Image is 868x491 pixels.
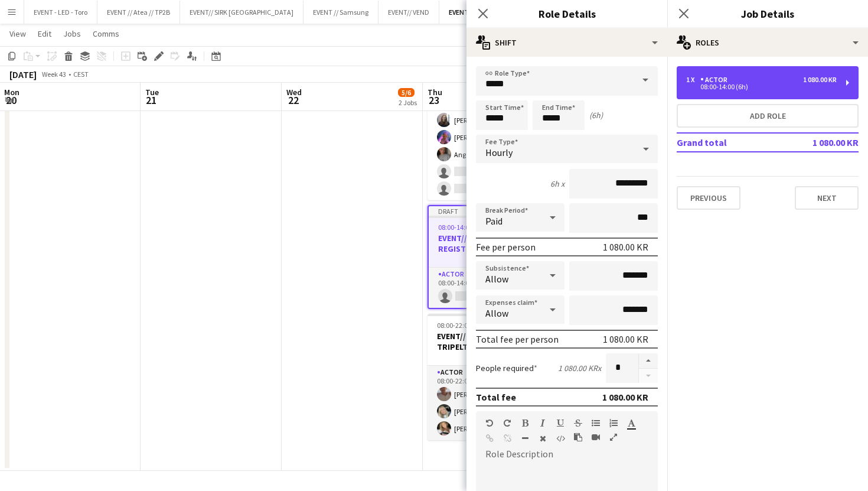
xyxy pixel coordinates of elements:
label: People required [476,363,537,373]
div: 1 080.00 KR [602,391,648,403]
button: Bold [521,418,529,428]
span: Wed [286,87,302,97]
app-card-role: Actor0/108:00-14:00 (6h) [429,268,559,308]
button: EVENT// TRIPLETEX [439,1,518,24]
span: Mon [4,87,19,97]
button: EVENT // Atea // TP2B [97,1,180,24]
div: (6h) [589,110,603,121]
button: Text Color [627,418,635,428]
div: 1 080.00 KR [803,76,837,84]
app-job-card: Draft08:00-14:00 (6h)0/1EVENT// TRIPELTEX// REGISTERING1 RoleActor0/108:00-14:00 (6h) [428,205,560,309]
div: Actor [700,76,732,84]
button: Insert video [592,433,600,442]
span: 08:00-14:00 (6h) [438,223,486,232]
button: Strikethrough [574,418,582,428]
a: Edit [33,26,56,41]
button: Horizontal Line [521,434,529,443]
button: Undo [485,418,494,428]
div: Roles [667,28,868,57]
button: EVENT// VEND [378,1,439,24]
button: EVENT// SIRK [GEOGRAPHIC_DATA] [180,1,304,24]
span: Allow [485,307,508,319]
h3: EVENT// TRIPELTEX//GJENNOMFØRING [428,331,560,352]
div: Fee per person [476,241,536,253]
button: Clear Formatting [539,434,547,443]
span: 22 [285,93,302,107]
app-job-card: 08:00-22:00 (14h)3/3EVENT// TRIPELTEX//GJENNOMFØRING1 RoleActor3/308:00-22:00 (14h)[PERSON_NAME][... [428,314,560,440]
h3: Role Details [466,6,667,21]
app-card-role: Actor1I4/608:30-11:30 (3h)[PERSON_NAME][PERSON_NAME][PERSON_NAME]Angelen Riseo Ring [428,74,560,200]
button: EVENT - LED - Toro [24,1,97,24]
span: Jobs [63,28,81,39]
div: Total fee per person [476,333,559,345]
span: Thu [428,87,442,97]
button: EVENT // Samsung [304,1,378,24]
span: Tue [145,87,159,97]
div: [DATE] [9,69,37,80]
td: Grand total [677,133,784,152]
span: Edit [38,28,51,39]
button: Increase [639,353,658,369]
span: Week 43 [39,70,68,79]
div: 6h x [550,178,564,189]
span: View [9,28,26,39]
span: 5/6 [398,88,415,97]
button: Next [795,186,859,210]
button: Underline [556,418,564,428]
div: Total fee [476,391,516,403]
div: 2 Jobs [399,98,417,107]
span: 23 [426,93,442,107]
span: Hourly [485,147,513,158]
a: Jobs [58,26,86,41]
span: 21 [143,93,159,107]
button: Ordered List [609,418,618,428]
div: 1 080.00 KR [603,241,648,253]
app-card-role: Actor3/308:00-22:00 (14h)[PERSON_NAME][PERSON_NAME][PERSON_NAME] [428,366,560,440]
span: Paid [485,215,502,227]
button: Redo [503,418,511,428]
a: View [5,26,31,41]
button: Italic [539,418,547,428]
span: Allow [485,273,508,285]
button: Unordered List [592,418,600,428]
div: 1 080.00 KR x [558,363,601,373]
div: 1 x [686,76,700,84]
div: CEST [73,70,89,79]
app-job-card: 08:00-14:00 (6h)5/7EVENT// TRIPELTEX// REGISTERING2 RolesActor1/108:00-14:00 (6h)[PERSON_NAME]Act... [428,25,560,200]
td: 1 080.00 KR [784,133,859,152]
div: Shift [466,28,667,57]
div: Draft [429,206,559,216]
button: Previous [677,186,740,210]
span: 20 [2,93,19,107]
a: Comms [88,26,124,41]
h3: Job Details [667,6,868,21]
span: 08:00-22:00 (14h) [437,321,488,330]
div: 08:00-14:00 (6h) [686,84,837,90]
button: Add role [677,104,859,128]
button: HTML Code [556,434,564,443]
button: Fullscreen [609,433,618,442]
span: Comms [93,28,119,39]
button: Paste as plain text [574,433,582,442]
h3: EVENT// TRIPELTEX// REGISTERING [429,233,559,254]
div: 1 080.00 KR [603,333,648,345]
